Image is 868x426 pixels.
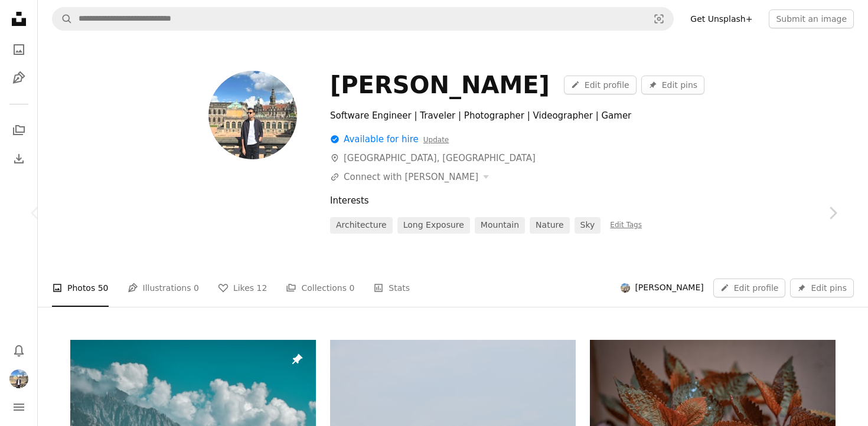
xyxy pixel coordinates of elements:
[7,147,31,171] a: Download History
[397,217,470,234] a: Long exposure
[330,109,684,123] div: Software Engineer | Traveler | Photographer | Videographer | Gamer
[373,269,410,307] a: Stats
[564,76,637,94] a: Edit profile
[330,71,550,99] div: [PERSON_NAME]
[423,136,449,144] a: Update
[330,153,536,163] a: [GEOGRAPHIC_DATA], [GEOGRAPHIC_DATA]
[330,194,836,208] div: Interests
[330,217,393,234] a: Architecture
[575,217,601,234] a: sky
[7,395,31,419] button: Menu
[645,8,673,30] button: Visual search
[7,339,31,362] button: Notifications
[7,367,31,391] button: Profile
[53,8,73,30] button: Search Unsplash
[330,132,449,146] div: Available for hire
[9,369,28,388] img: Avatar of user Ahmed
[683,9,759,28] a: Get Unsplash+
[349,281,354,294] span: 0
[286,269,354,307] a: Collections 0
[7,66,31,90] a: Illustrations
[790,278,854,297] button: Edit pins
[330,170,489,184] button: Connect with [PERSON_NAME]
[7,119,31,142] a: Collections
[713,278,786,297] a: Edit profile
[7,38,31,61] a: Photos
[635,282,703,294] span: [PERSON_NAME]
[797,156,868,270] a: Next
[208,71,297,159] img: Avatar of user Ahmed
[610,221,642,229] span: Edit Tags
[610,221,642,230] a: Edit Tags
[475,217,525,234] a: mountain
[128,269,199,307] a: Illustrations 0
[641,76,705,94] button: Edit pins
[530,217,569,234] a: nature
[621,283,630,293] img: Avatar of user Ahmed
[769,9,854,28] button: Submit an image
[194,281,199,294] span: 0
[257,281,267,294] span: 12
[52,7,674,31] form: Find visuals sitewide
[218,269,267,307] a: Likes 12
